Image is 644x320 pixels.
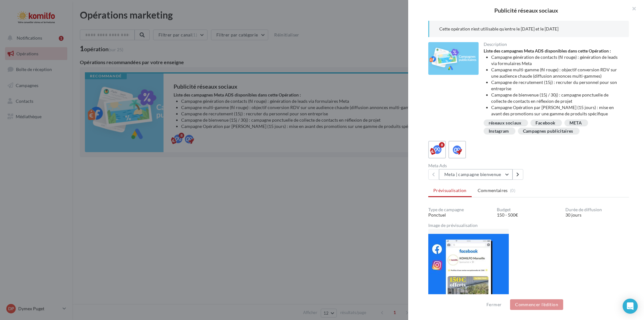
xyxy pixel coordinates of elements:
div: Meta Ads [428,163,526,168]
strong: Liste des campagnes Meta ADS disponibles dans cette Opération : [484,48,611,53]
div: Publicité réseaux sociaux [418,8,634,13]
div: 150 - 500€ [497,212,560,218]
div: Type de campagne [428,207,492,212]
li: Campagne de recrutement (15j) : recruter du personnel pour son entreprise [491,79,624,92]
button: Meta | campagne bienvenue [439,169,513,180]
div: Facebook [536,121,556,125]
li: Campagne de bienvenue (15j / 30j) : campagne ponctuelle de collecte de contacts en réflexion de p... [491,92,624,104]
div: Ponctuel [428,212,492,218]
div: Description [484,42,624,47]
div: Durée de diffusion [565,207,629,212]
div: 30 jours [565,212,629,218]
li: Campagne génération de contacts (fil rouge) : génération de leads via formulaires Meta [491,54,624,67]
div: 8 [439,142,445,148]
div: META [569,121,582,125]
div: Image de prévisualisation [428,223,629,228]
div: Instagram [489,129,509,134]
div: Campagnes publicitaires [523,129,573,134]
li: Campagne Opération par [PERSON_NAME] (15 jours) : mise en avant des promotions sur une gamme de p... [491,104,624,117]
span: (0) [510,188,515,193]
div: Budget [497,207,560,212]
button: Fermer [484,301,504,308]
span: Commentaires [478,187,508,194]
p: Cette opération n'est utilisable qu'entre le [DATE] et le [DATE] [439,26,619,32]
li: Campagne multi-gamme (fil rouge) : objectif conversion RDV sur une audience chaude (diffusion ann... [491,67,624,79]
div: réseaux sociaux [489,121,522,125]
img: e421a186a92032bee3df34edb42b62b3.png [428,229,509,309]
div: Open Intercom Messenger [623,299,638,314]
button: Commencer l'édition [510,299,563,310]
